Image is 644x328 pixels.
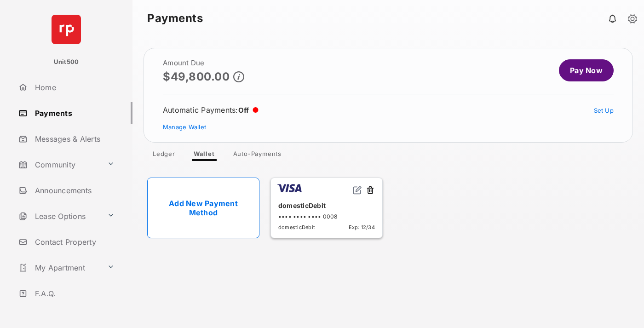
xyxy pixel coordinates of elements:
a: Manage Wallet [163,123,206,131]
h2: Amount Due [163,59,244,67]
a: Wallet [186,150,222,161]
a: Home [15,76,132,98]
a: Lease Options [15,205,103,227]
span: Exp: 12/34 [349,224,375,230]
a: Announcements [15,179,132,201]
a: Contact Property [15,231,132,253]
div: domesticDebit [278,198,375,213]
strong: Payments [147,13,203,24]
p: Unit500 [54,58,79,67]
img: svg+xml;base64,PHN2ZyB4bWxucz0iaHR0cDovL3d3dy53My5vcmcvMjAwMC9zdmciIHdpZHRoPSI2NCIgaGVpZ2h0PSI2NC... [52,15,81,44]
span: Off [238,106,249,115]
a: Messages & Alerts [15,128,132,150]
a: Auto-Payments [226,150,289,161]
p: $49,800.00 [163,70,230,83]
a: Community [15,154,103,176]
a: Set Up [594,107,614,114]
div: •••• •••• •••• 0008 [278,213,375,220]
div: Automatic Payments : [163,105,259,115]
span: domesticDebit [278,224,315,230]
a: F.A.Q. [15,282,132,305]
a: Ledger [145,150,183,161]
a: Payments [15,102,132,124]
img: svg+xml;base64,PHN2ZyB2aWV3Qm94PSIwIDAgMjQgMjQiIHdpZHRoPSIxNiIgaGVpZ2h0PSIxNiIgZmlsbD0ibm9uZSIgeG... [353,185,362,195]
a: My Apartment [15,257,103,279]
a: Add New Payment Method [147,178,259,238]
